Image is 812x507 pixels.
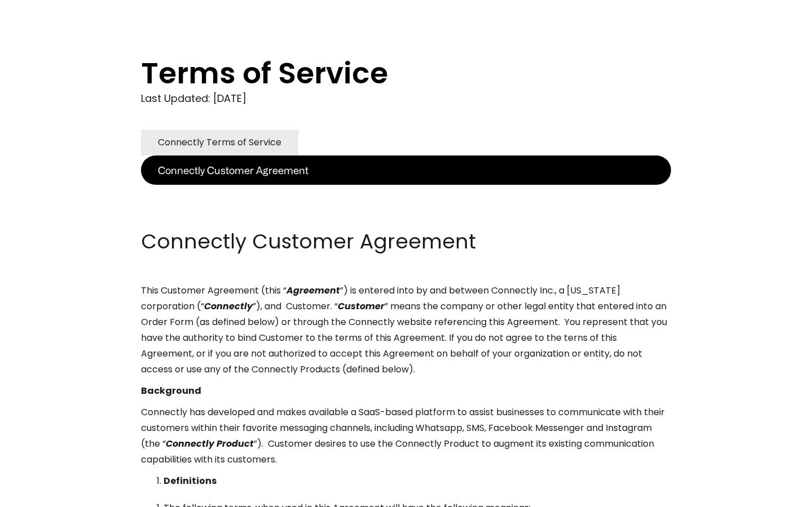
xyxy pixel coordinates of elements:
[141,384,201,397] strong: Background
[286,284,340,297] em: Agreement
[141,228,671,256] h2: Connectly Customer Agreement
[338,300,385,313] em: Customer
[141,90,671,107] div: Last Updated: [DATE]
[141,283,671,377] p: This Customer Agreement (this “ ”) is entered into by and between Connectly Inc., a [US_STATE] co...
[141,185,671,201] p: ‍
[158,162,308,178] div: Connectly Customer Agreement
[204,300,253,313] em: Connectly
[141,56,626,90] h1: Terms of Service
[164,474,217,487] strong: Definitions
[141,206,671,222] p: ‍
[141,404,671,468] p: Connectly has developed and makes available a SaaS-based platform to assist businesses to communi...
[158,135,281,150] div: Connectly Terms of Service
[23,487,68,503] ul: Language list
[166,437,254,450] em: Connectly Product
[11,486,68,503] aside: Language selected: English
